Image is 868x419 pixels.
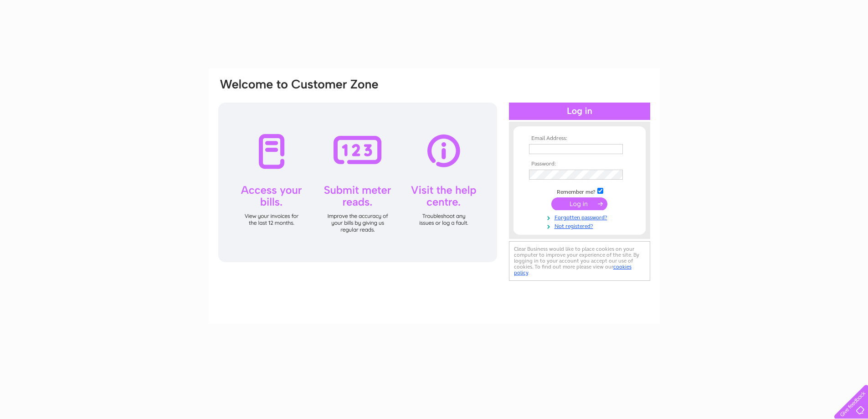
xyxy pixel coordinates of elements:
[509,241,650,281] div: Clear Business would like to place cookies on your computer to improve your experience of the sit...
[551,197,607,210] input: Submit
[527,161,632,167] th: Password:
[529,212,632,221] a: Forgotten password?
[527,135,632,142] th: Email Address:
[529,221,632,230] a: Not registered?
[514,264,632,276] a: cookies policy
[527,186,632,196] td: Remember me?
